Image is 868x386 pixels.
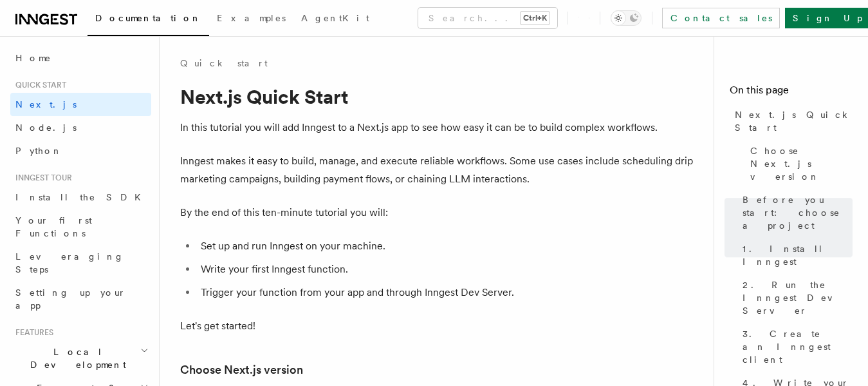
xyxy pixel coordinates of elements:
[15,251,124,275] span: Leveraging Steps
[743,327,853,366] span: 3. Create an Inngest client
[10,245,151,281] a: Leveraging Steps
[197,260,695,278] li: Write your first Inngest function.
[730,103,853,139] a: Next.js Quick Start
[180,85,695,108] h1: Next.js Quick Start
[88,4,209,36] a: Documentation
[197,284,695,302] li: Trigger your function from your app and through Inngest Dev Server.
[15,192,149,202] span: Install the SDK
[10,209,151,245] a: Your first Functions
[737,188,853,237] a: Before you start: choose a project
[10,186,151,209] a: Install the SDK
[180,57,268,70] a: Quick start
[10,281,151,317] a: Setting up your app
[611,10,642,26] button: Toggle dark mode
[209,4,293,35] a: Examples
[750,144,853,183] span: Choose Next.js version
[737,273,853,322] a: 2. Run the Inngest Dev Server
[180,204,695,222] p: By the end of this ten-minute tutorial you will:
[217,13,286,23] span: Examples
[735,108,853,134] span: Next.js Quick Start
[745,139,853,188] a: Choose Next.js version
[180,317,695,335] p: Let's get started!
[10,173,72,183] span: Inngest tour
[10,345,140,371] span: Local Development
[293,4,377,35] a: AgentKit
[180,119,695,137] p: In this tutorial you will add Inngest to a Next.js app to see how easy it can be to build complex...
[10,340,151,376] button: Local Development
[10,93,151,116] a: Next.js
[737,322,853,371] a: 3. Create an Inngest client
[15,52,51,64] span: Home
[301,13,369,23] span: AgentKit
[180,152,695,188] p: Inngest makes it easy to build, manage, and execute reliable workflows. Some use cases include sc...
[743,193,853,232] span: Before you start: choose a project
[662,8,780,28] a: Contact sales
[10,327,53,338] span: Features
[10,139,151,162] a: Python
[95,13,201,23] span: Documentation
[180,361,303,379] a: Choose Next.js version
[15,287,126,311] span: Setting up your app
[15,215,92,238] span: Your first Functions
[743,242,853,268] span: 1. Install Inngest
[197,237,695,255] li: Set up and run Inngest on your machine.
[10,116,151,139] a: Node.js
[418,8,557,28] button: Search...Ctrl+K
[10,80,66,90] span: Quick start
[737,237,853,273] a: 1. Install Inngest
[743,278,853,317] span: 2. Run the Inngest Dev Server
[10,46,151,70] a: Home
[15,146,62,156] span: Python
[15,122,77,133] span: Node.js
[521,12,549,24] kbd: Ctrl+K
[15,99,77,110] span: Next.js
[730,82,853,103] h4: On this page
